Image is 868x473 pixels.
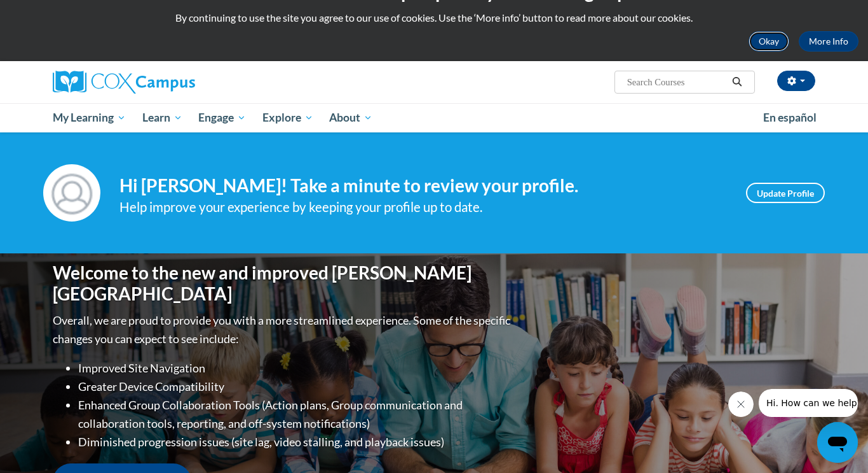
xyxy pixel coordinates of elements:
[817,422,858,463] iframe: Button to launch messaging window
[78,433,513,451] li: Diminished progression issues (site lag, video stalling, and playback issues)
[763,111,817,124] span: En español
[10,11,858,25] p: By continuing to use the site you agree to our use of cookies. Use the ‘More info’ button to read...
[78,359,513,378] li: Improved Site Navigation
[134,103,191,132] a: Learn
[53,71,195,94] img: Cox Campus
[43,164,100,222] img: Profile Image
[44,103,134,132] a: My Learning
[142,110,182,125] span: Learn
[53,110,126,125] span: My Learning
[34,103,834,132] div: Main menu
[322,103,381,132] a: About
[78,396,513,433] li: Enhanced Group Collaboration Tools (Action plans, Group communication and collaboration tools, re...
[8,9,103,19] span: Hi. How can we help?
[749,31,789,52] button: Okay
[777,71,815,91] button: Account Settings
[53,262,513,305] h1: Welcome to the new and improved [PERSON_NAME][GEOGRAPHIC_DATA]
[119,175,727,197] h4: Hi [PERSON_NAME]! Take a minute to review your profile.
[190,103,254,132] a: Engage
[53,311,513,348] p: Overall, we are proud to provide you with a more streamlined experience. Some of the specific cha...
[728,74,747,90] button: Search
[198,110,246,125] span: Engage
[799,31,858,52] a: More Info
[728,392,754,417] iframe: Close message
[626,74,728,90] input: Search Courses
[78,378,513,396] li: Greater Device Compatibility
[759,389,858,417] iframe: Message from company
[755,104,825,131] a: En español
[119,197,727,218] div: Help improve your experience by keeping your profile up to date.
[329,110,372,125] span: About
[262,110,313,125] span: Explore
[254,103,322,132] a: Explore
[53,71,294,94] a: Cox Campus
[746,183,825,203] a: Update Profile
